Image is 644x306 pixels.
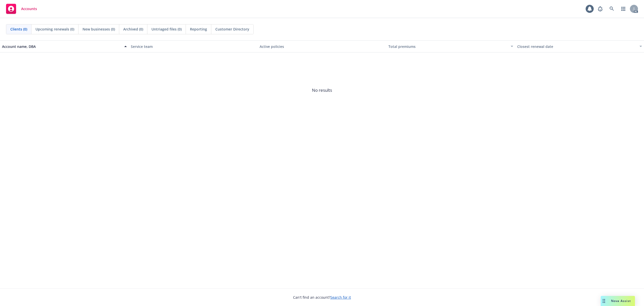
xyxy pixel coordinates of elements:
[607,4,617,14] a: Search
[611,299,631,303] span: Nova Assist
[601,296,635,306] button: Nova Assist
[215,26,249,32] span: Customer Directory
[260,44,384,49] div: Active policies
[386,40,515,52] button: Total premiums
[35,26,74,32] span: Upcoming renewals (0)
[151,26,182,32] span: Untriaged files (0)
[123,26,143,32] span: Archived (0)
[595,4,605,14] a: Report a Bug
[10,26,27,32] span: Clients (0)
[330,295,351,300] a: Search for it
[388,44,508,49] div: Total premiums
[293,295,351,300] span: Can't find an account?
[83,26,115,32] span: New businesses (0)
[618,4,628,14] a: Switch app
[4,2,39,16] a: Accounts
[601,296,607,306] div: Drag to move
[190,26,207,32] span: Reporting
[129,40,258,52] button: Service team
[515,40,644,52] button: Closest renewal date
[258,40,386,52] button: Active policies
[21,7,37,11] span: Accounts
[517,44,636,49] div: Closest renewal date
[2,44,121,49] div: Account name, DBA
[131,44,256,49] div: Service team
